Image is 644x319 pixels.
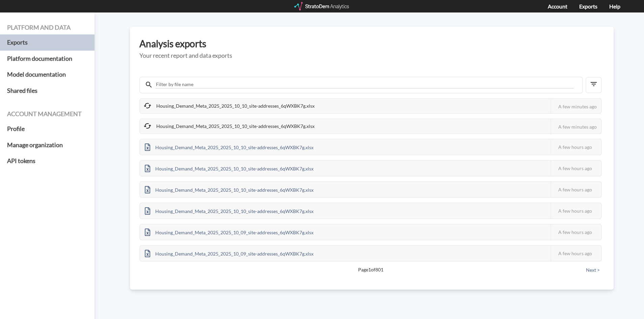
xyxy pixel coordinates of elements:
a: Exports [579,3,597,9]
div: Housing_Demand_Meta_2025_2025_10_10_site-addresses_6qWXBK7g.xlsx [140,119,319,133]
a: Housing_Demand_Meta_2025_2025_10_10_site-addresses_6qWXBK7g.xlsx [140,165,318,170]
div: A few hours ago [551,182,601,197]
div: A few hours ago [551,224,601,240]
a: Platform documentation [7,51,87,67]
div: A few hours ago [551,246,601,261]
div: A few hours ago [551,139,601,155]
h3: Analysis exports [139,38,604,49]
a: Exports [7,34,87,51]
h4: Account management [7,111,87,117]
div: Housing_Demand_Meta_2025_2025_10_10_site-addresses_6qWXBK7g.xlsx [140,161,318,176]
a: Housing_Demand_Meta_2025_2025_10_09_site-addresses_6qWXBK7g.xlsx [140,250,318,256]
a: Manage organization [7,137,87,153]
a: Housing_Demand_Meta_2025_2025_10_10_site-addresses_6qWXBK7g.xlsx [140,143,318,149]
div: A few hours ago [551,161,601,176]
a: Housing_Demand_Meta_2025_2025_10_10_site-addresses_6qWXBK7g.xlsx [140,186,318,192]
a: Profile [7,121,87,137]
a: Account [548,3,567,9]
div: A few minutes ago [551,119,601,134]
div: A few minutes ago [551,99,601,114]
h4: Platform and data [7,24,87,31]
a: API tokens [7,153,87,169]
a: Model documentation [7,67,87,83]
a: Housing_Demand_Meta_2025_2025_10_09_site-addresses_6qWXBK7g.xlsx [140,229,318,234]
a: Help [609,3,620,9]
div: Housing_Demand_Meta_2025_2025_10_10_site-addresses_6qWXBK7g.xlsx [140,203,318,218]
a: Housing_Demand_Meta_2025_2025_10_10_site-addresses_6qWXBK7g.xlsx [140,207,318,213]
div: Housing_Demand_Meta_2025_2025_10_09_site-addresses_6qWXBK7g.xlsx [140,246,318,261]
span: Page 1 of 801 [163,266,578,273]
div: Housing_Demand_Meta_2025_2025_10_09_site-addresses_6qWXBK7g.xlsx [140,224,318,240]
h5: Your recent report and data exports [139,52,604,59]
div: Housing_Demand_Meta_2025_2025_10_10_site-addresses_6qWXBK7g.xlsx [140,182,318,197]
div: A few hours ago [551,203,601,218]
button: Next > [584,266,602,274]
a: Shared files [7,83,87,99]
div: Housing_Demand_Meta_2025_2025_10_10_site-addresses_6qWXBK7g.xlsx [140,99,319,113]
div: Housing_Demand_Meta_2025_2025_10_10_site-addresses_6qWXBK7g.xlsx [140,139,318,155]
input: Filter by file name [155,81,574,88]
